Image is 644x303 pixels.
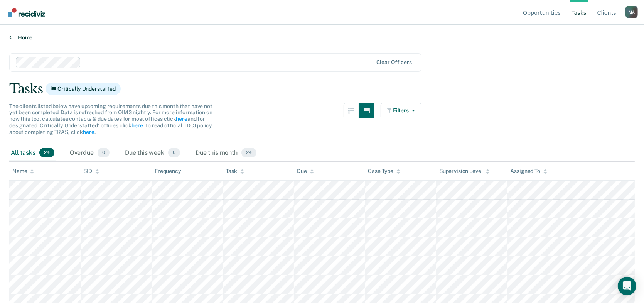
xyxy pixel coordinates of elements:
[98,148,110,158] span: 0
[84,168,99,174] div: SID
[83,129,94,135] a: here
[511,168,547,174] div: Assigned To
[155,168,181,174] div: Frequency
[618,277,636,295] div: Open Intercom Messenger
[8,8,45,17] img: Recidiviz
[176,116,187,122] a: here
[368,168,401,174] div: Case Type
[46,83,121,95] span: Critically Understaffed
[376,59,412,66] div: Clear officers
[9,145,56,162] div: All tasks24
[9,81,635,97] div: Tasks
[39,148,54,158] span: 24
[625,6,638,18] button: Profile dropdown button
[68,145,111,162] div: Overdue0
[381,103,421,118] button: Filters
[241,148,256,158] span: 24
[123,145,182,162] div: Due this week0
[226,168,244,174] div: Task
[168,148,180,158] span: 0
[9,34,635,41] a: Home
[131,122,143,129] a: here
[12,168,34,174] div: Name
[9,103,212,135] span: The clients listed below have upcoming requirements due this month that have not yet been complet...
[194,145,258,162] div: Due this month24
[625,6,638,18] div: M A
[439,168,490,174] div: Supervision Level
[297,168,314,174] div: Due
